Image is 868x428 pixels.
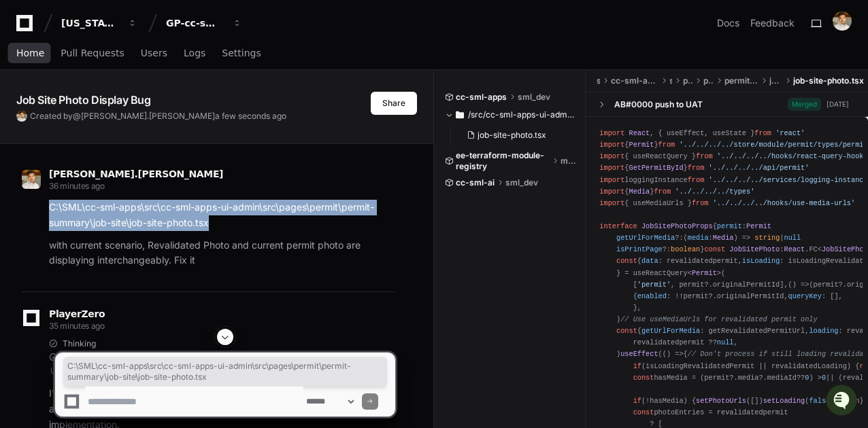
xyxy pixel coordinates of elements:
[788,292,822,300] span: queryKey
[61,16,120,30] div: [US_STATE] Pacific
[750,16,795,30] button: Feedback
[688,234,734,242] span: :
[614,99,703,110] div: AB#0000 push to UAT
[637,281,671,289] span: 'permit'
[371,92,417,115] button: Share
[692,199,709,207] span: from
[688,176,705,184] span: from
[729,245,780,253] span: JobSitePhoto
[833,12,852,31] img: avatar
[713,281,780,289] span: originalPermitId
[49,321,105,331] span: 35 minutes ago
[14,54,248,76] div: Welcome
[724,75,758,86] span: permit-summary
[46,115,172,126] div: We're available if you need us!
[599,222,637,230] span: interface
[597,75,599,86] span: src
[620,315,818,323] span: // Use useMediaUrls for revalidated permit only
[775,129,805,137] span: 'react'
[654,188,671,196] span: from
[824,383,861,420] iframe: Open customer support
[599,129,624,137] span: import
[14,14,41,41] img: PlayerZero
[637,292,667,300] span: enabled
[769,75,782,86] span: job-site
[788,281,809,289] span: () =>
[135,143,165,153] span: Pylon
[616,327,637,335] span: const
[616,257,637,265] span: const
[16,111,27,122] img: avatar
[599,152,624,160] span: import
[456,177,495,188] span: cc-sml-ai
[713,199,855,207] span: '../../../../hooks/use-media-urls'
[641,327,700,335] span: getUrlForMedia
[231,105,248,122] button: Start new chat
[754,234,780,242] span: string
[616,245,663,253] span: isPrintPage
[461,126,567,145] button: job-site-photo.tsx
[616,234,675,242] span: getUrlForMedia
[222,38,261,69] a: Settings
[629,141,654,149] span: Permit
[713,234,734,242] span: Media
[696,152,713,160] span: from
[599,164,624,172] span: import
[611,75,658,86] span: cc-sml-apps-ui-admin
[222,49,261,57] span: Settings
[478,130,546,141] span: job-site-photo.tsx
[658,141,675,149] span: from
[215,111,286,121] span: a few seconds ago
[669,75,672,86] span: src
[599,176,624,184] span: import
[641,222,713,230] span: JobSitePhotoProps
[717,292,784,300] span: originalPermitId
[49,200,395,231] p: C:\SML\cc-sml-apps\src\cc-sml-apps-ui-admin\src\pages\permit\permit-summary\job-site\job-site-pho...
[61,49,124,57] span: Pull Requests
[56,11,143,35] button: [US_STATE] Pacific
[16,49,44,57] span: Home
[81,111,215,121] span: [PERSON_NAME].[PERSON_NAME]
[671,245,700,253] span: boolean
[16,93,151,107] app-text-character-animate: Job Site Photo Display Bug
[61,38,124,69] a: Pull Requests
[717,152,868,160] span: '../../../../hooks/react-query-hook'
[675,188,754,196] span: '../../../../types'
[49,168,223,179] span: [PERSON_NAME].[PERSON_NAME]
[30,111,286,122] span: Created by
[599,188,624,196] span: import
[703,75,714,86] span: permit
[641,257,658,265] span: data
[827,99,849,109] div: [DATE]
[599,141,624,149] span: import
[22,170,41,189] img: avatar
[709,164,809,172] span: '../../../../api/permit'
[16,38,44,69] a: Home
[754,129,771,137] span: from
[793,75,864,86] span: job-site-photo.tsx
[746,222,771,230] span: Permit
[809,245,817,253] span: FC
[629,129,650,137] span: React
[456,92,507,103] span: cc-sml-apps
[518,92,550,103] span: sml_dev
[49,310,105,318] span: PlayerZero
[445,104,575,126] button: /src/cc-sml-apps-ui-admin/src/pages/permit/permit-summary/job-site
[809,327,838,335] span: loading
[599,199,624,207] span: import
[468,109,575,120] span: /src/cc-sml-apps-ui-admin/src/pages/permit/permit-summary/job-site
[684,234,751,242] span: ( ) =>
[505,177,538,188] span: sml_dev
[141,49,167,57] span: Users
[717,222,742,230] span: permit
[161,11,248,35] button: GP-cc-sml-apps
[561,156,575,166] span: main
[49,181,105,191] span: 36 minutes ago
[96,142,165,153] a: Powered byPylon
[784,234,801,242] span: null
[67,361,383,382] span: C:\SML\cc-sml-apps\src\cc-sml-apps-ui-admin\src\pages\permit\permit-summary\job-site\job-site-pho...
[742,257,780,265] span: isLoading
[49,238,395,269] p: with current scenario, Revalidated Photo and current permit photo are displaying interchangeably....
[456,107,464,123] svg: Directory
